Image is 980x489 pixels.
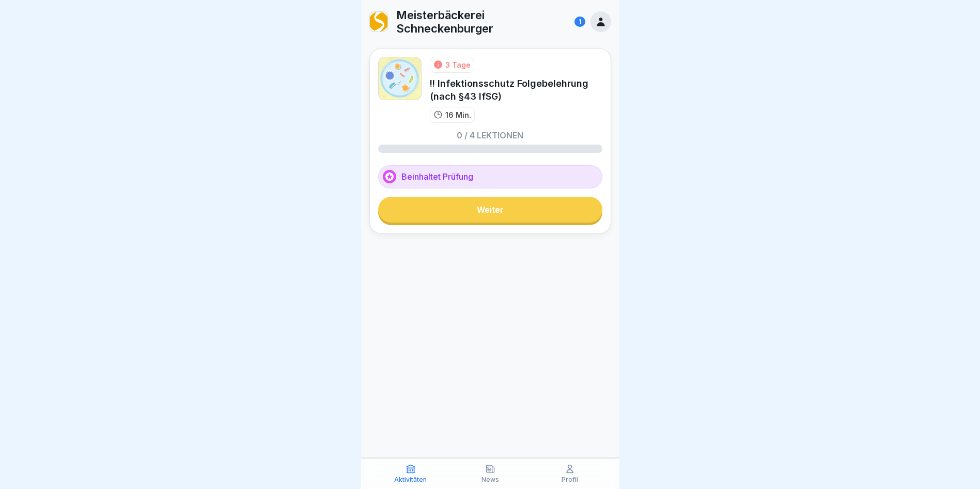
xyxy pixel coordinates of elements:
[457,131,523,139] p: 0 / 4 Lektionen
[445,59,471,70] div: 3 Tage
[378,57,422,100] img: jtrrztwhurl1lt2nit6ma5t3.png
[481,476,499,483] p: News
[370,12,388,31] img: nwwaxdipndqi2em8zt3fdwml.png
[378,165,602,188] div: Beinhaltet Prüfung
[562,476,578,483] p: Profil
[445,109,471,120] p: 16 Min.
[394,476,427,483] p: Aktivitäten
[430,77,602,103] div: !! Infektionsschutz Folgebelehrung (nach §43 IfSG)
[574,17,585,27] div: 1
[396,8,570,36] p: Meisterbäckerei Schneckenburger
[378,197,602,223] a: Weiter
